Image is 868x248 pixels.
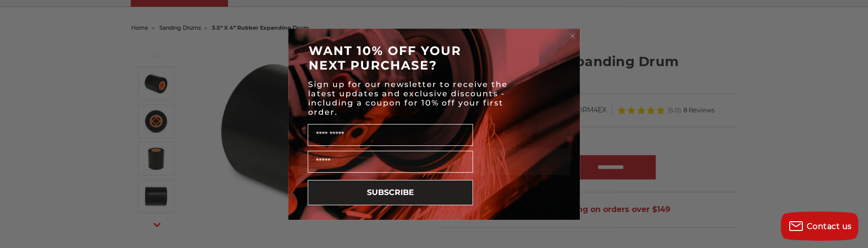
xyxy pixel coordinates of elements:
[308,180,473,205] button: SUBSCRIBE
[568,31,577,41] button: Close dialog
[781,212,858,241] button: Contact us
[308,151,473,173] input: Email
[807,222,852,231] span: Contact us
[308,80,508,117] span: Sign up for our newsletter to receive the latest updates and exclusive discounts - including a co...
[309,43,461,72] span: WANT 10% OFF YOUR NEXT PURCHASE?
